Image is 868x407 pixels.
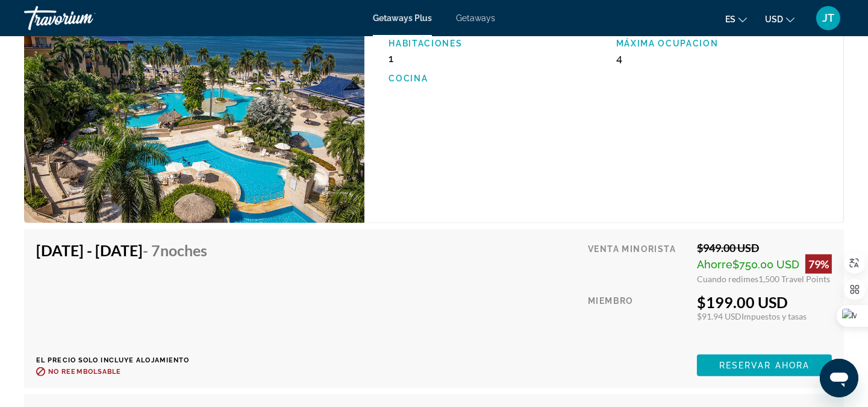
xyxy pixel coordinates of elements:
[588,293,688,345] div: Miembro
[24,2,145,34] a: Travorium
[758,274,830,284] span: 1,500 Travel Points
[742,311,807,321] span: Impuestos y tasas
[725,10,747,28] button: Change language
[373,13,432,23] a: Getaways Plus
[697,311,832,321] div: $91.94 USD
[36,241,207,259] h4: [DATE] - [DATE]
[389,52,393,65] span: 1
[389,74,604,83] p: Cocina
[36,356,216,364] p: El precio solo incluye alojamiento
[456,13,495,23] a: Getaways
[697,258,732,271] span: Ahorre
[697,293,832,311] div: $199.00 USD
[813,5,844,31] button: User Menu
[588,241,688,284] div: Venta minorista
[389,39,604,48] p: Habitaciones
[732,258,799,271] span: $750.00 USD
[765,10,795,28] button: Change currency
[820,359,858,397] iframe: Botón para iniciar la ventana de mensajería
[697,241,832,254] div: $949.00 USD
[725,14,735,24] span: es
[697,274,758,284] span: Cuando redimes
[719,361,810,370] span: Reservar ahora
[822,12,834,24] span: JT
[48,368,122,376] span: No reembolsable
[143,241,207,259] span: - 7
[697,355,832,376] button: Reservar ahora
[805,254,832,274] div: 79%
[765,14,783,24] span: USD
[616,39,831,48] p: Máxima ocupacion
[616,52,622,65] span: 4
[160,241,207,259] span: noches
